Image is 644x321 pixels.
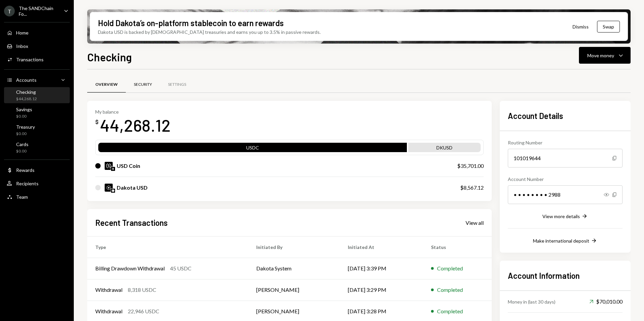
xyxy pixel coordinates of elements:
a: Transactions [4,53,70,65]
div: USD Coin [117,162,140,170]
div: View more details [542,213,580,219]
div: Completed [437,286,463,294]
div: $70,010.00 [589,298,623,306]
h2: Account Details [508,110,623,121]
th: Status [423,236,492,258]
button: Make international deposit [533,237,597,245]
td: Dakota System [248,258,340,279]
button: Dismiss [564,19,597,35]
div: Settings [168,82,186,87]
div: Billing Drawdown Withdrawal [95,264,165,272]
div: USDC [98,144,407,153]
div: 22,946 USDC [128,307,159,315]
div: Rewards [16,167,35,173]
div: Completed [437,307,463,315]
div: Inbox [16,43,28,49]
div: Make international deposit [533,238,589,244]
div: Transactions [16,57,44,62]
div: The SANDChain Fo... [19,5,58,17]
h1: Checking [87,50,132,64]
a: Home [4,26,70,39]
h2: Recent Transactions [95,217,168,228]
div: Account Number [508,176,623,183]
div: 8,318 USDC [128,286,156,294]
div: $35,701.00 [457,162,484,170]
div: 45 USDC [170,264,192,272]
div: Routing Number [508,139,623,146]
td: [PERSON_NAME] [248,279,340,301]
div: $0.00 [16,148,29,154]
div: Completed [437,264,463,272]
img: base-mainnet [111,189,115,193]
div: Home [16,30,29,36]
div: Team [16,194,28,200]
div: View all [466,219,484,226]
div: Recipients [16,181,39,186]
img: USDC [105,162,113,170]
a: Settings [160,76,194,93]
div: Dakota USD is backed by [DEMOGRAPHIC_DATA] treasuries and earns you up to 3.5% in passive rewards. [98,28,321,36]
th: Initiated By [248,236,340,258]
a: Accounts [4,74,70,86]
div: $44,268.12 [16,96,37,102]
div: My balance [95,109,171,115]
div: Money in (last 30 days) [508,298,555,305]
a: Overview [87,76,126,93]
td: [DATE] 3:29 PM [340,279,423,301]
div: $0.00 [16,131,35,137]
div: 101019644 [508,149,623,168]
a: Cards$0.00 [4,139,70,155]
a: Checking$44,268.12 [4,87,70,103]
a: Inbox [4,40,70,52]
div: Withdrawal [95,307,122,315]
div: $ [95,119,99,125]
div: Overview [95,82,118,87]
div: $8,567.12 [460,184,484,192]
h2: Account Information [508,270,623,281]
a: Savings$0.00 [4,105,70,121]
div: Hold Dakota’s on-platform stablecoin to earn rewards [98,17,284,28]
div: Accounts [16,77,37,83]
a: Recipients [4,177,70,189]
img: DKUSD [105,184,113,192]
div: Move money [587,52,614,59]
th: Initiated At [340,236,423,258]
div: 44,268.12 [100,115,171,136]
div: T [4,6,15,16]
th: Type [87,236,248,258]
div: Cards [16,141,29,147]
div: Checking [16,89,37,95]
div: Treasury [16,124,35,130]
div: $0.00 [16,114,32,119]
div: Withdrawal [95,286,122,294]
button: View more details [542,213,588,220]
div: Dakota USD [117,184,148,192]
div: Savings [16,107,32,112]
img: ethereum-mainnet [111,167,115,171]
div: • • • • • • • • 2988 [508,185,623,204]
button: Swap [597,21,620,33]
div: Security [134,82,152,87]
button: Move money [579,47,631,64]
div: DKUSD [408,144,481,153]
a: Treasury$0.00 [4,122,70,138]
a: Team [4,191,70,203]
a: Rewards [4,164,70,176]
td: [DATE] 3:39 PM [340,258,423,279]
a: Security [126,76,160,93]
a: View all [466,219,484,226]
